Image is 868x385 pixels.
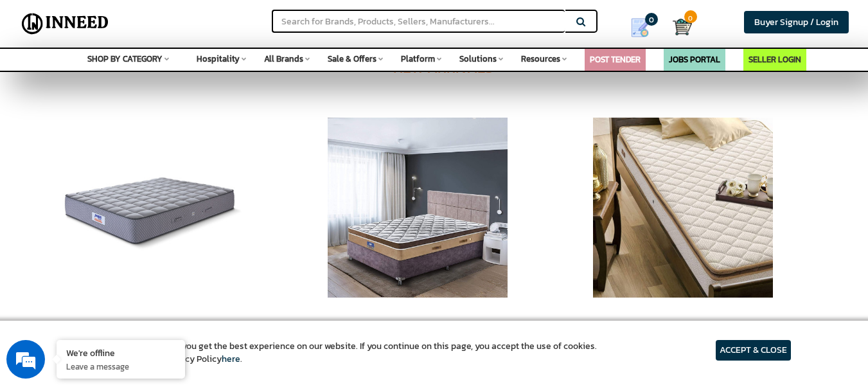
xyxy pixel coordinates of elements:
[459,53,497,65] span: Solutions
[77,340,597,366] article: We use cookies to ensure you get the best experience on our website. If you continue on this page...
[62,118,242,298] img: 75042-large_default.jpg
[66,346,175,359] div: We're offline
[744,11,849,33] a: Buyer Signup / Login
[89,238,98,246] img: salesiqlogo_leal7QplfZFryJ6FIlVepeu7OftD7mt8q6exU6-34PB8prfIgodN67KcxXM9Y7JQ_.png
[27,112,224,242] span: We are offline. Please leave us a message.
[630,18,650,37] img: Show My Quotes
[67,72,216,89] div: Leave a message
[673,17,692,37] img: Cart
[22,77,54,84] img: logo_Zg8I0qSkbAqR2WFHt3p6CTuqpyXMFPubPcD2OT02zFN43Cy9FUNNG3NEPhM_Q1qe_.png
[716,340,791,361] article: ACCEPT & CLOSE
[748,53,801,66] a: SELLER LOGIN
[328,118,508,298] img: 75044-large_default.jpg
[188,297,233,314] em: Submit
[66,361,175,372] p: Leave a message
[197,53,240,65] span: Hospitality
[328,53,376,65] span: Sale & Offers
[754,15,838,29] span: Buyer Signup / Login
[593,118,773,298] img: 75045-large_default.jpg
[669,53,720,66] a: JOBS PORTAL
[101,238,163,247] em: Driven by SalesIQ
[222,352,240,366] a: here
[6,252,245,297] textarea: Type your message and click 'Submit'
[17,8,113,40] img: Inneed.Market
[645,13,658,26] span: 0
[87,53,163,65] span: SHOP BY CATEGORY
[673,13,681,41] a: Cart 0
[684,10,697,23] span: 0
[590,53,641,66] a: POST TENDER
[521,53,560,65] span: Resources
[211,6,242,37] div: Minimize live chat window
[401,53,435,65] span: Platform
[272,10,565,33] input: Search for Brands, Products, Sellers, Manufacturers...
[264,53,303,65] span: All Brands
[616,13,673,42] a: my Quotes 0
